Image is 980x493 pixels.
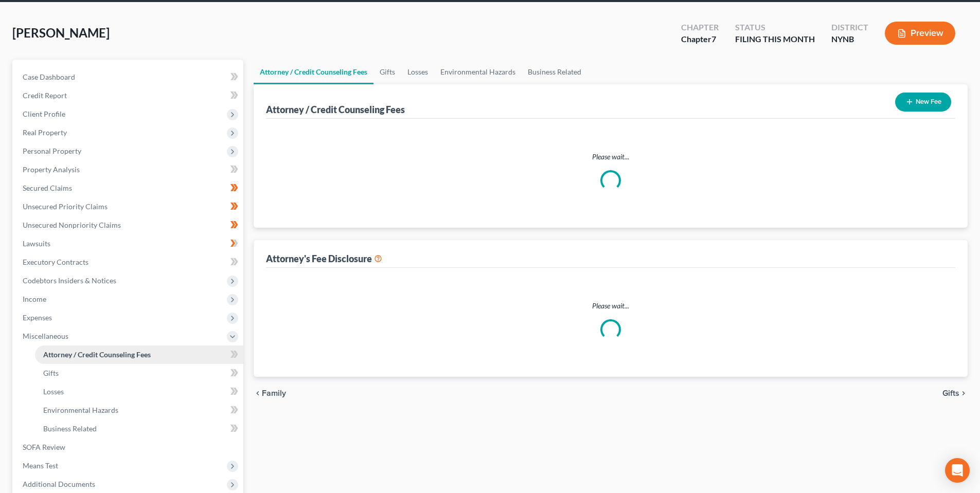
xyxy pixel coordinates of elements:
div: Chapter [681,33,719,45]
span: Losses [43,387,64,396]
a: Property Analysis [14,160,243,179]
a: Business Related [522,60,587,84]
span: Family [262,389,286,397]
span: Unsecured Priority Claims [23,202,108,211]
div: Open Intercom Messenger [945,458,970,483]
span: Environmental Hazards [43,406,118,414]
div: Chapter [681,22,719,33]
a: Unsecured Priority Claims [14,197,243,216]
a: Environmental Hazards [434,60,522,84]
p: Please wait... [274,301,947,311]
span: Lawsuits [23,239,50,248]
span: Secured Claims [23,184,72,192]
div: District [831,22,868,33]
span: Credit Report [23,91,67,100]
span: Attorney / Credit Counseling Fees [43,350,151,359]
div: Attorney / Credit Counseling Fees [266,103,405,116]
button: New Fee [895,93,951,112]
a: Business Related [35,419,243,438]
span: Personal Property [23,147,81,155]
a: SOFA Review [14,438,243,457]
span: Miscellaneous [23,332,68,340]
div: NYNB [831,33,868,45]
span: Gifts [942,389,959,397]
span: Executory Contracts [23,258,88,266]
p: Please wait... [274,152,947,162]
a: Losses [401,60,434,84]
a: Lawsuits [14,234,243,253]
span: Means Test [23,461,58,470]
a: Gifts [35,364,243,382]
span: Business Related [43,424,97,433]
span: SOFA Review [23,443,65,451]
span: Additional Documents [23,480,95,488]
a: Case Dashboard [14,68,243,86]
a: Secured Claims [14,179,243,197]
button: chevron_left Family [254,389,286,397]
span: 7 [711,34,716,44]
i: chevron_left [254,389,262,397]
div: FILING THIS MONTH [735,33,815,45]
a: Losses [35,382,243,401]
span: Client Profile [23,109,65,118]
a: Unsecured Nonpriority Claims [14,216,243,234]
a: Attorney / Credit Counseling Fees [35,345,243,364]
div: Status [735,22,815,33]
a: Gifts [373,60,401,84]
a: Credit Report [14,86,243,105]
span: [PERSON_NAME] [12,25,110,40]
span: Income [23,295,46,303]
i: chevron_right [959,389,968,397]
span: Real Property [23,128,67,137]
span: Case Dashboard [23,72,75,81]
button: Preview [885,22,955,45]
button: Gifts chevron_right [942,389,968,397]
span: Property Analysis [23,165,80,174]
span: Gifts [43,369,59,377]
span: Codebtors Insiders & Notices [23,276,116,285]
a: Attorney / Credit Counseling Fees [254,60,373,84]
a: Environmental Hazards [35,401,243,419]
div: Attorney's Fee Disclosure [266,252,382,265]
span: Unsecured Nonpriority Claims [23,221,121,229]
span: Expenses [23,313,52,322]
a: Executory Contracts [14,253,243,271]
